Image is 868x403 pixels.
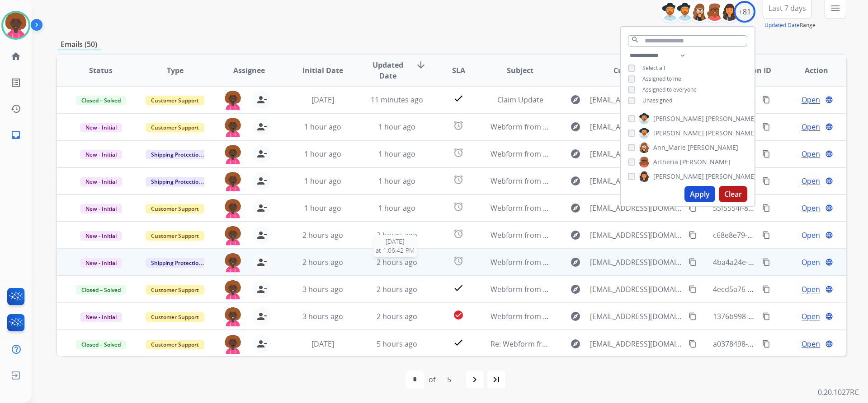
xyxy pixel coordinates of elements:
[713,257,850,267] span: 4ba4a24e-779b-4c71-9aa6-76a8fbdaf684
[802,311,820,322] span: Open
[762,340,770,348] mat-icon: content_copy
[377,339,417,349] span: 5 hours ago
[570,284,581,295] mat-icon: explore
[684,186,715,202] button: Apply
[772,55,846,86] th: Action
[689,285,697,293] mat-icon: content_copy
[453,120,464,131] mat-icon: alarm
[642,64,665,72] span: Select all
[719,186,747,202] button: Clear
[689,312,697,320] mat-icon: content_copy
[631,36,639,44] mat-icon: search
[453,174,464,185] mat-icon: alarm
[146,204,204,213] span: Customer Support
[713,230,847,240] span: c68e8e79-d255-4359-8f45-08fe33f296d3
[825,177,833,185] mat-icon: language
[825,204,833,212] mat-icon: language
[453,255,464,266] mat-icon: alarm
[590,94,683,105] span: [EMAIL_ADDRESS][DOMAIN_NAME]
[713,284,853,294] span: 4ecd5a76-0528-445d-9189-b8e4e23d25c8
[802,230,820,241] span: Open
[802,284,820,295] span: Open
[825,312,833,320] mat-icon: language
[706,129,756,138] span: [PERSON_NAME]
[590,148,683,159] span: [EMAIL_ADDRESS][DOMAIN_NAME]
[680,157,731,167] span: [PERSON_NAME]
[224,145,242,164] img: agent-avatar
[378,203,415,213] span: 1 hour ago
[762,96,770,104] mat-icon: content_copy
[146,285,204,295] span: Customer Support
[469,374,480,385] mat-icon: navigate_next
[688,143,738,152] span: [PERSON_NAME]
[653,129,704,138] span: [PERSON_NAME]
[642,97,672,104] span: Unassigned
[453,147,464,158] mat-icon: alarm
[507,65,533,76] span: Subject
[802,203,820,213] span: Open
[302,311,343,321] span: 3 hours ago
[802,176,820,186] span: Open
[224,280,242,299] img: agent-avatar
[76,340,126,349] span: Closed – Solved
[689,231,697,239] mat-icon: content_copy
[224,307,242,326] img: agent-avatar
[453,228,464,239] mat-icon: alarm
[590,230,683,241] span: [EMAIL_ADDRESS][DOMAIN_NAME]
[311,95,334,105] span: [DATE]
[590,284,683,295] span: [EMAIL_ADDRESS][DOMAIN_NAME]
[491,257,695,267] span: Webform from [EMAIL_ADDRESS][DOMAIN_NAME] on [DATE]
[378,149,415,159] span: 1 hour ago
[570,311,581,322] mat-icon: explore
[570,176,581,186] mat-icon: explore
[762,285,770,293] mat-icon: content_copy
[762,123,770,131] mat-icon: content_copy
[302,284,343,294] span: 3 hours ago
[376,246,415,255] span: at 1:06:42 PM
[497,95,543,105] span: Claim Update
[764,22,800,29] button: Updated Date
[224,335,242,354] img: agent-avatar
[706,172,756,181] span: [PERSON_NAME]
[590,121,683,132] span: [EMAIL_ADDRESS][DOMAIN_NAME]
[825,150,833,158] mat-icon: language
[304,149,341,159] span: 1 hour ago
[80,312,122,322] span: New - Initial
[590,257,683,268] span: [EMAIL_ADDRESS][DOMAIN_NAME]
[653,114,704,123] span: [PERSON_NAME]
[167,65,184,76] span: Type
[256,121,267,132] mat-icon: person_remove
[76,285,126,295] span: Closed – Solved
[76,96,126,105] span: Closed – Solved
[825,285,833,293] mat-icon: language
[570,94,581,105] mat-icon: explore
[256,203,267,213] mat-icon: person_remove
[311,339,334,349] span: [DATE]
[570,148,581,159] mat-icon: explore
[825,231,833,239] mat-icon: language
[762,231,770,239] mat-icon: content_copy
[256,148,267,159] mat-icon: person_remove
[769,6,806,10] span: Last 7 days
[302,230,343,240] span: 2 hours ago
[734,1,755,23] div: +81
[491,374,502,385] mat-icon: last_page
[256,284,267,295] mat-icon: person_remove
[713,311,853,321] span: 1376b998-8d87-49de-acb5-009650c3ae1a
[256,230,267,241] mat-icon: person_remove
[689,204,697,212] mat-icon: content_copy
[146,258,208,268] span: Shipping Protection
[762,204,770,212] mat-icon: content_copy
[825,96,833,104] mat-icon: language
[304,122,341,132] span: 1 hour ago
[256,338,267,349] mat-icon: person_remove
[491,284,695,294] span: Webform from [EMAIL_ADDRESS][DOMAIN_NAME] on [DATE]
[653,157,678,167] span: Artheria
[689,258,697,266] mat-icon: content_copy
[491,339,708,349] span: Re: Webform from [EMAIL_ADDRESS][DOMAIN_NAME] on [DATE]
[570,257,581,268] mat-icon: explore
[802,148,820,159] span: Open
[80,123,122,132] span: New - Initial
[452,65,465,76] span: SLA
[368,60,409,81] span: Updated Date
